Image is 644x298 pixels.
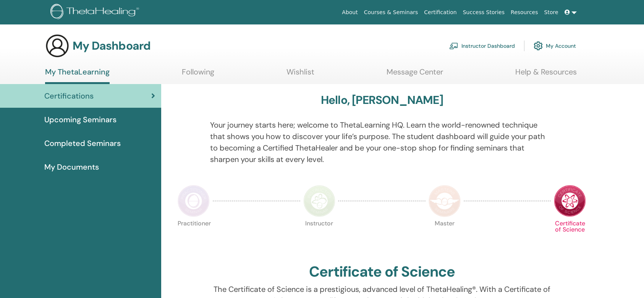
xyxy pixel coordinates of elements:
h3: My Dashboard [73,39,150,53]
a: Store [541,5,561,19]
span: Completed Seminars [44,138,121,149]
a: Courses & Seminars [361,5,421,19]
img: Instructor [303,185,335,217]
a: Success Stories [460,5,508,19]
a: Wishlist [286,67,314,82]
a: Help & Resources [515,67,577,82]
a: Message Center [387,67,443,82]
h2: Certificate of Science [309,263,455,281]
img: Certificate of Science [554,185,586,217]
p: Instructor [303,220,335,253]
img: Master [429,185,461,217]
a: About [339,5,361,19]
a: My Account [534,37,576,54]
a: Following [182,67,214,82]
img: cog.svg [534,39,543,52]
a: Certification [421,5,460,19]
a: Resources [508,5,541,19]
p: Your journey starts here; welcome to ThetaLearning HQ. Learn the world-renowned technique that sh... [210,119,553,165]
img: logo.png [50,4,142,21]
p: Certificate of Science [554,220,586,253]
span: My Documents [44,161,99,173]
img: chalkboard-teacher.svg [449,42,458,49]
img: Practitioner [178,185,210,217]
a: My ThetaLearning [45,67,110,84]
p: Master [429,220,461,253]
img: generic-user-icon.jpg [45,34,70,58]
span: Upcoming Seminars [44,114,117,125]
span: Certifications [44,90,94,102]
p: Practitioner [178,220,210,253]
h3: Hello, [PERSON_NAME] [321,93,443,107]
a: Instructor Dashboard [449,37,515,54]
